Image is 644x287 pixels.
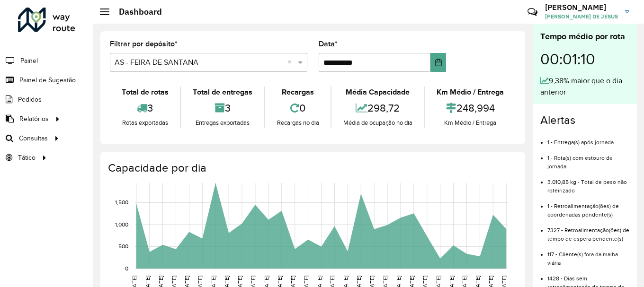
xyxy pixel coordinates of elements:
div: 298,72 [334,98,421,118]
div: Média Capacidade [334,87,421,98]
label: Filtrar por depósito [110,38,178,50]
h4: Capacidade por dia [108,161,516,175]
span: Painel de Sugestão [19,75,76,85]
div: Total de rotas [112,87,178,98]
span: Consultas [19,133,48,143]
div: 00:01:10 [540,43,629,75]
div: Tempo médio por rota [540,30,629,43]
label: Data [319,38,338,50]
text: 0 [125,265,128,271]
div: 3 [183,98,261,118]
span: [PERSON_NAME] DE JESUS [545,12,618,21]
div: Média de ocupação no dia [334,118,421,128]
li: 7327 - Retroalimentação(ões) de tempo de espera pendente(s) [547,219,629,243]
li: 117 - Cliente(s) fora da malha viária [547,243,629,267]
button: Choose Date [430,53,446,72]
div: Entregas exportadas [183,118,261,128]
div: Rotas exportadas [112,118,178,128]
span: Pedidos [18,95,42,104]
h2: Dashboard [109,7,162,17]
div: 0 [268,98,328,118]
span: Tático [18,153,36,163]
div: Km Médio / Entrega [428,87,513,98]
div: Total de entregas [183,87,261,98]
div: Recargas [268,87,328,98]
div: 248,994 [428,98,513,118]
div: 3 [112,98,178,118]
text: 1,500 [115,200,128,206]
h3: [PERSON_NAME] [545,3,618,12]
li: 1 - Retroalimentação(ões) de coordenadas pendente(s) [547,195,629,219]
text: 500 [118,244,128,250]
a: Contato Rápido [522,2,543,22]
span: Painel [20,56,38,66]
span: Clear all [287,57,295,68]
li: 1 - Entrega(s) após jornada [547,131,629,147]
div: 9,38% maior que o dia anterior [540,75,629,98]
div: Km Médio / Entrega [428,118,513,128]
li: 1 - Rota(s) com estouro de jornada [547,147,629,171]
h4: Alertas [540,113,629,127]
li: 3.010,85 kg - Total de peso não roteirizado [547,171,629,195]
div: Recargas no dia [268,118,328,128]
text: 1,000 [115,221,128,227]
span: Relatórios [19,114,49,124]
